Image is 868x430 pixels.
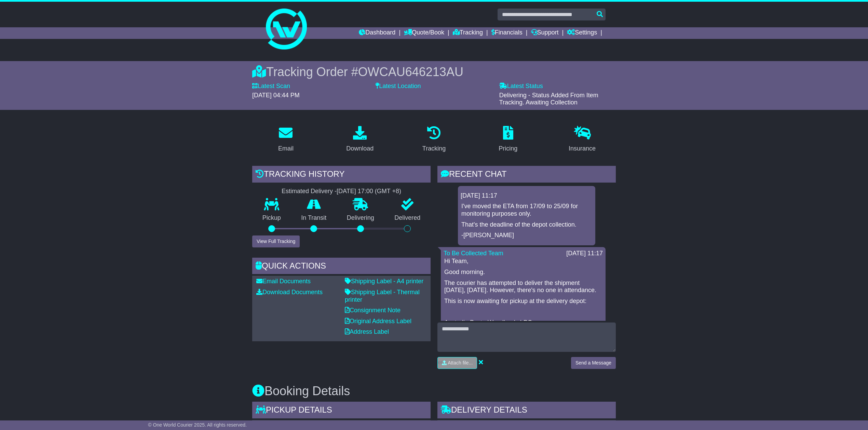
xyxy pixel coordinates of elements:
div: Tracking history [252,166,431,184]
a: Settings [567,27,597,39]
p: That's the deadline of the depot collection. [461,221,592,229]
div: Quick Actions [252,258,431,276]
a: Download [342,124,378,156]
label: Latest Status [499,83,543,90]
a: Original Address Label [345,318,411,325]
a: Shipping Label - Thermal printer [345,289,420,303]
p: Good morning. [444,269,602,276]
div: Download [346,144,374,153]
a: Support [531,27,559,39]
a: Address Label [345,328,389,335]
div: Estimated Delivery - [252,188,431,195]
h3: Booking Details [252,384,616,398]
p: The courier has attempted to deliver the shipment [DATE], [DATE]. However, there's no one in atte... [444,279,602,294]
a: Tracking [418,124,450,156]
div: RECENT CHAT [437,166,616,184]
span: [DATE] 04:44 PM [252,92,300,99]
a: Quote/Book [404,27,444,39]
div: Pickup Details [252,402,431,420]
span: © One World Courier 2025. All rights reserved. [148,422,247,428]
span: OWCAU646213AU [358,65,463,79]
a: Financials [491,27,523,39]
a: Shipping Label - A4 printer [345,278,423,285]
div: Delivery Details [437,402,616,420]
button: Send a Message [571,357,616,369]
div: Email [278,144,294,153]
p: Australia Post - Woodlands LPO [444,319,602,327]
p: In Transit [291,214,337,222]
p: Hi Team, [444,258,602,265]
a: Insurance [564,124,600,156]
a: Email [274,124,298,156]
button: View Full Tracking [252,235,300,247]
div: [DATE] 17:00 (GMT +8) [337,188,401,195]
a: Email Documents [256,278,311,285]
p: -[PERSON_NAME] [461,232,592,239]
p: Pickup [252,214,291,222]
div: Tracking Order # [252,64,616,79]
p: Delivered [384,214,431,222]
p: I've moved the ETA from 17/09 to 25/09 for monitoring purposes only. [461,203,592,217]
label: Latest Location [376,83,421,90]
a: Download Documents [256,289,323,296]
a: Dashboard [359,27,395,39]
p: This is now awaiting for pickup at the delivery depot: [444,298,602,305]
label: Latest Scan [252,83,290,90]
div: [DATE] 11:17 [461,192,593,200]
span: Delivering - Status Added From Item Tracking. Awaiting Collection [499,92,598,106]
p: Delivering [337,214,384,222]
div: Pricing [499,144,517,153]
a: Tracking [453,27,483,39]
div: Insurance [569,144,596,153]
div: Tracking [422,144,446,153]
a: Consignment Note [345,307,401,314]
a: Pricing [494,124,522,156]
div: [DATE] 11:17 [566,250,603,257]
a: To Be Collected Team [444,250,503,257]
